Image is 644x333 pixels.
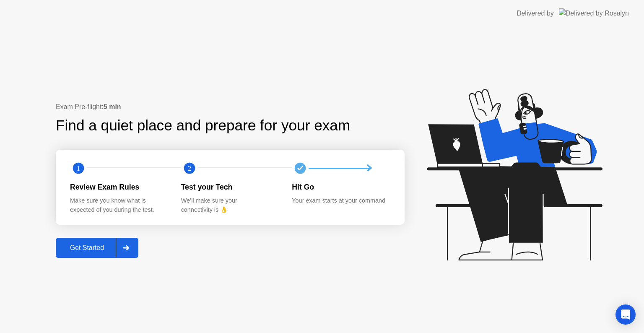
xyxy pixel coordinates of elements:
[517,8,554,18] div: Delivered by
[181,196,279,214] div: We’ll make sure your connectivity is 👌
[70,182,168,193] div: Review Exam Rules
[70,196,168,214] div: Make sure you know what is expected of you during the test.
[56,114,351,137] div: Find a quiet place and prepare for your exam
[559,8,629,18] img: Delivered by Rosalyn
[292,182,390,193] div: Hit Go
[56,238,138,258] button: Get Started
[56,102,405,112] div: Exam Pre-flight:
[181,182,279,193] div: Test your Tech
[77,164,80,172] text: 1
[615,304,636,325] div: Open Intercom Messenger
[104,103,121,110] b: 5 min
[188,164,191,172] text: 2
[292,196,390,206] div: Your exam starts at your command
[58,244,116,252] div: Get Started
